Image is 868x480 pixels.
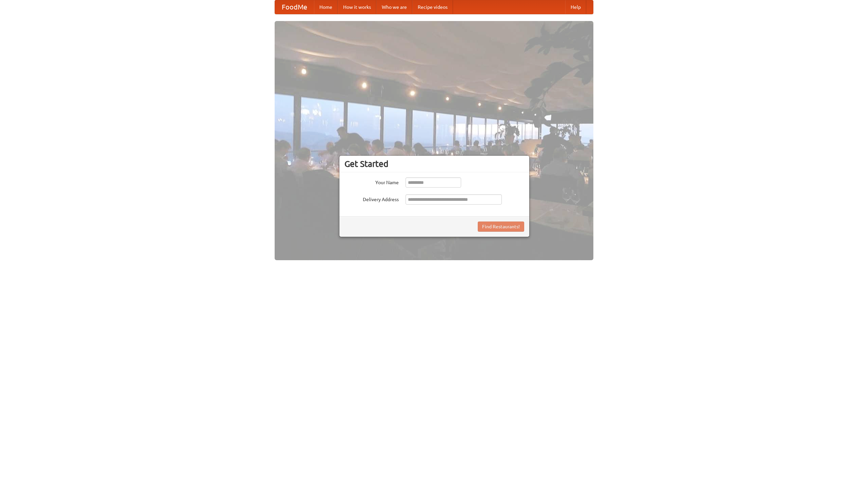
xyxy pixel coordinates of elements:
a: Home [314,0,338,14]
button: Find Restaurants! [478,222,524,232]
label: Your Name [344,177,399,186]
label: Delivery Address [344,194,399,203]
a: Recipe videos [412,0,453,14]
a: How it works [338,0,376,14]
a: FoodMe [275,0,314,14]
h3: Get Started [344,159,524,169]
a: Who we are [376,0,412,14]
a: Help [565,0,586,14]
